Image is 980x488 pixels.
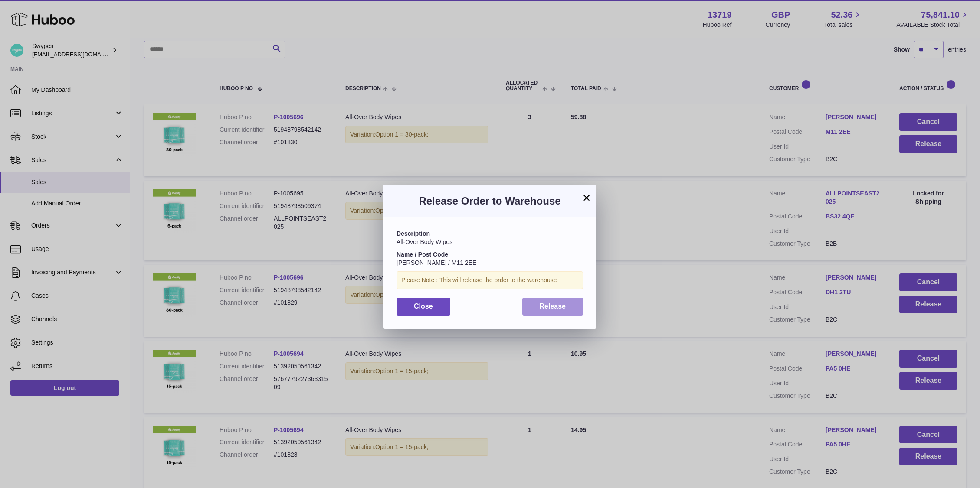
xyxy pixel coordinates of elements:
span: Release [540,303,566,310]
h3: Release Order to Warehouse [397,194,583,208]
button: × [581,192,592,203]
button: Release [522,298,583,316]
span: Close [414,303,433,310]
button: Close [397,298,450,316]
strong: Description [397,230,430,237]
span: All-Over Body Wipes [397,238,452,245]
strong: Name / Post Code [397,251,448,258]
span: [PERSON_NAME] / M11 2EE [397,259,476,266]
div: Please Note : This will release the order to the warehouse [397,271,583,289]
